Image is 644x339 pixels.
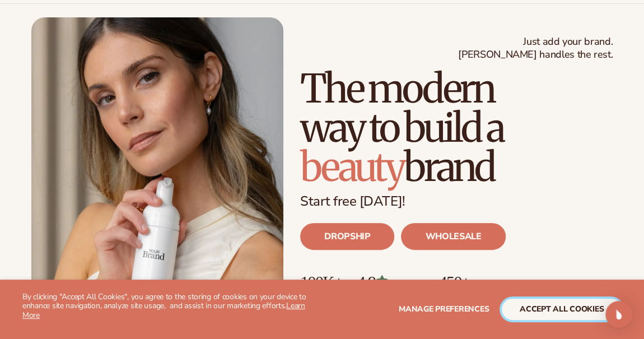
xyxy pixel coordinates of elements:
[438,272,523,291] p: 450+
[401,223,505,250] a: WHOLESALE
[458,35,613,62] span: Just add your brand. [PERSON_NAME] handles the rest.
[605,301,632,328] div: Open Intercom Messenger
[502,299,622,320] button: accept all cookies
[300,223,394,250] a: DROPSHIP
[31,17,283,335] img: Blanka hero private label beauty Female holding tanning mousse
[300,69,613,187] h1: The modern way to build a brand
[22,292,322,321] p: By clicking "Accept All Cookies", you agree to the storing of cookies on your device to enhance s...
[399,304,489,314] span: Manage preferences
[300,142,404,192] span: beauty
[22,300,305,321] a: Learn More
[357,272,428,291] p: 4.9
[300,272,346,291] p: 100K+
[399,299,489,320] button: Manage preferences
[300,193,613,210] p: Start free [DATE]!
